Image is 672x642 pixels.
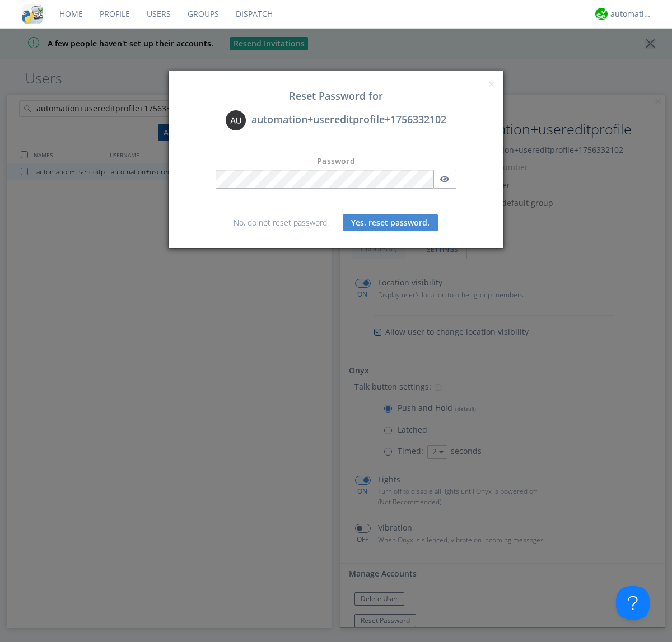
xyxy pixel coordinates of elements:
[317,156,355,167] label: Password
[22,4,43,24] img: cddb5a64eb264b2086981ab96f4c1ba7
[488,76,495,92] span: ×
[177,91,495,102] h3: Reset Password for
[343,214,438,231] button: Yes, reset password.
[595,8,608,20] img: d2d01cd9b4174d08988066c6d424eccd
[610,8,652,20] div: automation+atlas
[177,110,495,130] div: automation+usereditprofile+1756332102
[234,217,329,228] a: No, do not reset password.
[226,110,246,130] img: 373638.png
